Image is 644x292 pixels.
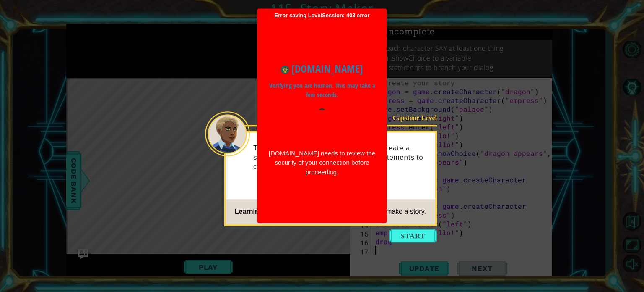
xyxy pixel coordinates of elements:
p: Verifying you are human. This may take a few seconds. [268,81,376,100]
img: Icon for www.ozaria.com [281,66,289,74]
span: Learning Goals: [235,208,286,215]
button: Start [389,229,437,242]
div: [DOMAIN_NAME] needs to review the security of your connection before proceeding. [268,149,376,177]
p: The Darkness is here, so we need to create a story to trap it. Use variables and if statements to... [253,144,429,171]
div: Capstone Level [384,113,437,122]
h1: [DOMAIN_NAME] [268,61,376,77]
span: Error saving LevelSession: 403 error [262,12,382,219]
